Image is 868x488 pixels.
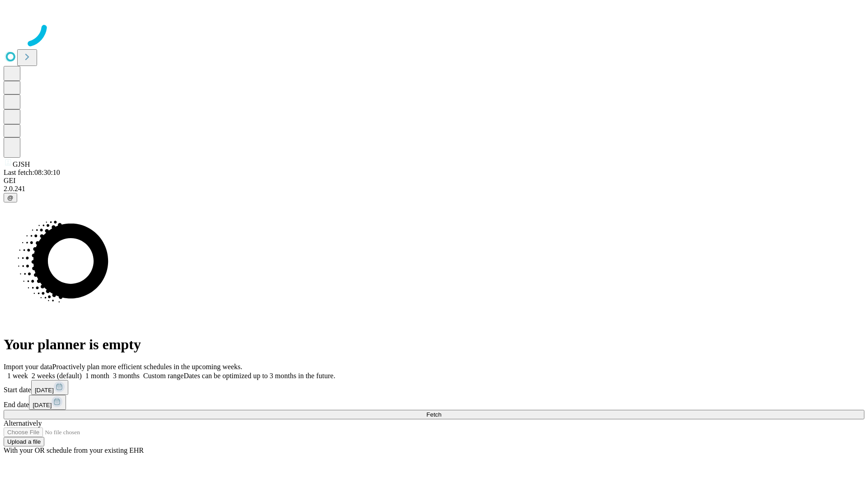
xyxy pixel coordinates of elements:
[4,336,864,353] h1: Your planner is empty
[4,410,864,419] button: Fetch
[113,372,140,380] span: 3 months
[143,372,184,380] span: Custom range
[13,160,30,168] span: GJSH
[4,363,52,371] span: Import your data
[4,380,864,395] div: Start date
[4,177,864,185] div: GEI
[4,395,864,410] div: End date
[4,437,44,446] button: Upload a file
[29,395,66,410] button: [DATE]
[7,372,28,380] span: 1 week
[52,363,242,371] span: Proactively plan more efficient schedules in the upcoming weeks.
[33,402,52,408] span: [DATE]
[85,372,109,380] span: 1 month
[35,387,54,394] span: [DATE]
[4,169,60,176] span: Last fetch: 08:30:10
[4,419,42,427] span: Alternatively
[426,411,441,418] span: Fetch
[4,446,144,454] span: With your OR schedule from your existing EHR
[184,372,335,380] span: Dates can be optimized up to 3 months in the future.
[4,193,17,202] button: @
[32,372,82,380] span: 2 weeks (default)
[4,185,864,193] div: 2.0.241
[31,380,68,395] button: [DATE]
[7,194,14,201] span: @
